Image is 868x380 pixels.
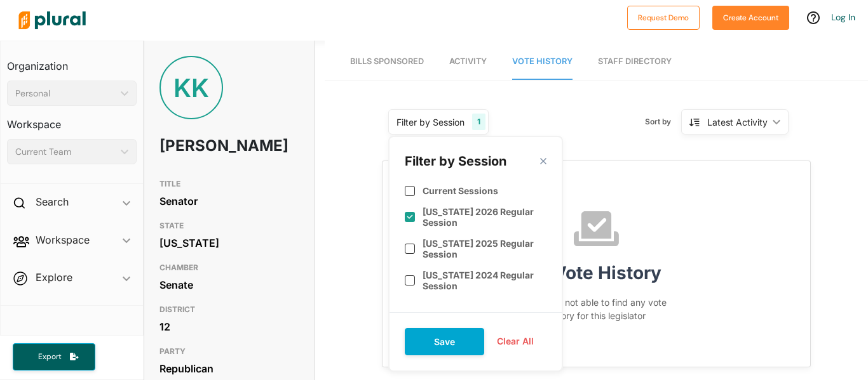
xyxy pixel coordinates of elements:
button: Request Demo [627,6,700,30]
span: Activity [449,56,487,66]
div: [US_STATE] [159,233,299,252]
span: Bills Sponsored [350,56,424,66]
a: Request Demo [627,10,700,23]
button: Create Account [712,6,789,30]
div: 12 [159,317,299,336]
a: Activity [449,44,487,80]
div: Current Team [15,145,116,159]
h3: STATE [159,218,299,233]
div: Senate [159,275,299,294]
span: We were not able to find any vote history for this legislator [526,297,667,321]
span: Export [29,351,70,362]
h3: DISTRICT [159,302,299,317]
a: Vote History [512,44,573,80]
div: 1 [472,114,485,130]
label: Current Sessions [423,185,498,196]
h2: Search [36,195,69,209]
h3: Organization [7,48,137,75]
div: Latest Activity [707,115,768,129]
div: Republican [159,359,299,378]
button: Clear All [484,332,546,351]
div: Filter by Session [405,152,506,170]
label: [US_STATE] 2025 Regular Session [423,238,546,259]
button: Export [13,343,95,370]
div: Filter by Session [397,115,465,129]
label: [US_STATE] 2026 Regular Session [423,206,546,228]
div: Senator [159,192,299,211]
div: Personal [15,87,116,100]
a: Create Account [712,10,789,23]
span: Vote History [512,56,573,66]
div: KK [159,56,223,119]
button: Save [405,328,484,355]
a: Log In [831,11,855,23]
h3: Workspace [7,106,137,134]
a: Bills Sponsored [350,44,424,80]
h1: [PERSON_NAME] [159,127,243,165]
h3: PARTY [159,344,299,359]
h3: CHAMBER [159,260,299,275]
label: [US_STATE] 2024 Regular Session [423,270,546,291]
h3: TITLE [159,176,299,192]
span: No Vote History [531,262,661,284]
a: Staff Directory [598,44,672,80]
span: Sort by [645,116,681,128]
